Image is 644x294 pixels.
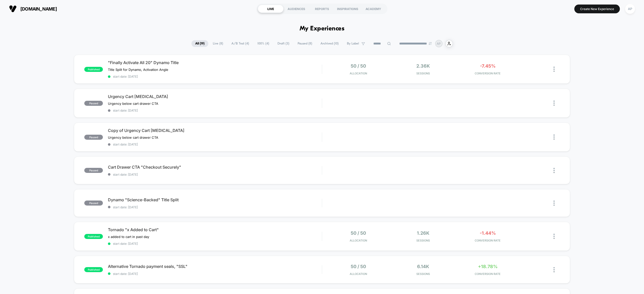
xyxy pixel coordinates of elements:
[108,60,322,65] span: "Finally Activate All 20" Dynamo Title
[108,242,322,246] span: start date: [DATE]
[335,5,360,13] div: INSPIRATIONS
[553,168,555,173] img: close
[108,165,322,170] span: Cart Drawer CTA "Checkout Securely"
[108,235,149,239] span: x added to cart in past day
[351,264,366,269] span: 50 / 50
[108,128,322,133] span: Copy of Urgency Cart [MEDICAL_DATA]
[84,67,103,72] span: published
[108,109,322,112] span: start date: [DATE]
[108,227,322,232] span: Tornado "x Added to Cart"
[108,272,322,276] span: start date: [DATE]
[108,68,168,72] span: Title Split for Dynamo, Activation Angle
[191,40,208,47] span: All ( 19 )
[84,168,103,173] span: paused
[392,272,454,276] span: Sessions
[360,5,386,13] div: ACADEMY
[351,63,366,69] span: 50 / 50
[417,230,429,236] span: 1.26k
[350,72,367,75] span: Allocation
[108,173,322,176] span: start date: [DATE]
[351,230,366,236] span: 50 / 50
[294,40,316,47] span: Paused ( 8 )
[553,67,555,72] img: close
[108,75,322,78] span: start date: [DATE]
[417,264,429,269] span: 6.14k
[258,5,284,13] div: LIVE
[108,264,322,269] span: Alternative Tornado payment seals, "SSL"
[350,272,367,276] span: Allocation
[350,239,367,242] span: Allocation
[317,40,342,47] span: Archived ( 10 )
[228,40,253,47] span: A/B Test ( 4 )
[209,40,227,47] span: Live ( 8 )
[624,4,636,14] button: AP
[84,135,103,140] span: paused
[480,230,496,236] span: -1.44%
[108,197,322,202] span: Dynamo "Science-Backed" Title Split
[392,72,454,75] span: Sessions
[108,142,322,146] span: start date: [DATE]
[84,201,103,206] span: paused
[20,6,57,12] span: [DOMAIN_NAME]
[108,102,158,106] span: Urgency below cart drawer CTA
[392,239,454,242] span: Sessions
[309,5,335,13] div: REPORTS
[553,267,555,272] img: close
[553,134,555,140] img: close
[84,267,103,272] span: published
[84,101,103,106] span: paused
[480,63,496,69] span: -7.45%
[478,264,498,269] span: +18.78%
[108,205,322,209] span: start date: [DATE]
[625,4,635,14] div: AP
[437,42,441,45] p: AP
[553,101,555,106] img: close
[254,40,273,47] span: 100% ( 4 )
[84,234,103,239] span: published
[108,135,158,139] span: Urgency below cart drawer CTA
[457,72,519,75] span: CONVERSION RATE
[284,5,309,13] div: AUDIENCES
[457,272,519,276] span: CONVERSION RATE
[429,42,432,45] img: end
[457,239,519,242] span: CONVERSION RATE
[416,63,430,69] span: 2.36k
[274,40,293,47] span: Draft ( 3 )
[300,25,345,32] h1: My Experiences
[347,42,359,45] span: By Label
[108,94,322,99] span: Urgency Cart [MEDICAL_DATA]
[9,5,17,13] img: Visually logo
[574,5,620,13] button: Create New Experience
[8,5,58,13] button: [DOMAIN_NAME]
[553,234,555,239] img: close
[553,201,555,206] img: close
